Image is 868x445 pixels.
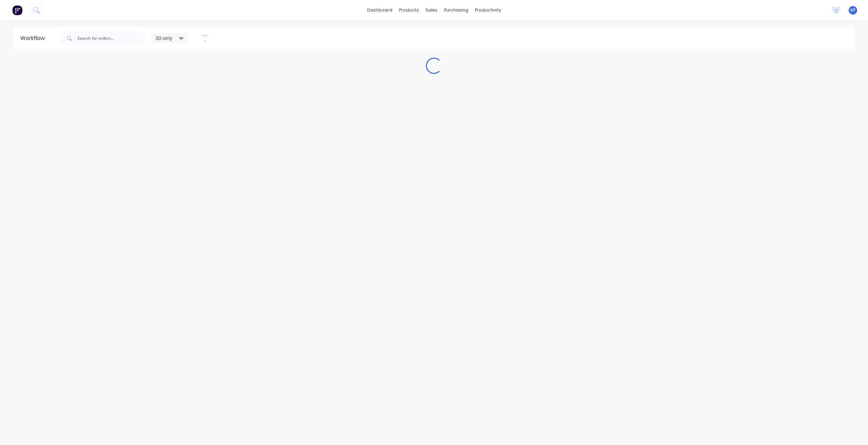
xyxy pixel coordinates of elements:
[77,32,144,45] input: Search for orders...
[12,5,22,15] img: Factory
[472,5,505,15] div: productivity
[20,34,48,42] div: Workflow
[441,5,472,15] div: purchasing
[155,35,172,42] span: 3D only
[364,5,396,15] a: dashboard
[396,5,422,15] div: products
[850,7,855,13] span: KP
[422,5,441,15] div: sales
